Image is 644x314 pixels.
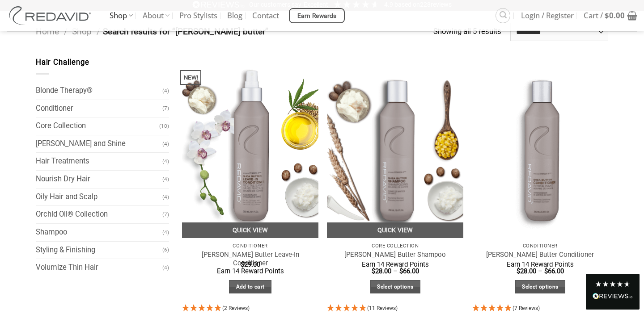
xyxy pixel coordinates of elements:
a: Quick View [182,222,318,238]
a: Add to cart: “Shea Butter Leave-In Conditioner” [229,280,271,294]
a: Shea Butter Conditioner [472,57,609,238]
a: [PERSON_NAME] Butter Conditioner [486,251,594,259]
span: $ [372,267,375,275]
span: Earn Rewards [297,11,337,21]
span: Earn 14 Reward Points [507,260,574,268]
bdi: 66.00 [544,267,564,275]
span: $ [241,260,244,268]
bdi: 0.00 [605,10,625,21]
a: Styling & Finishing [36,242,162,259]
span: $ [605,10,609,21]
a: [PERSON_NAME] Butter Leave-In Conditioner [186,251,314,268]
span: Earn 14 Reward Points [217,267,284,275]
bdi: 66.00 [399,267,419,275]
a: Shea Butter Leave-In Conditioner [182,57,318,238]
a: Select options for “Shea Butter Conditioner” [515,280,565,294]
span: (4) [162,260,169,276]
span: (4) [162,189,169,205]
a: Shea Butter Shampoo [327,57,463,238]
span: Cart / [584,4,625,27]
span: – [538,267,542,275]
span: (4) [162,172,169,187]
a: [PERSON_NAME] Butter Shampoo [344,251,446,259]
span: (7) [162,207,169,222]
span: (7 Reviews) [513,305,540,311]
a: Search [496,8,510,23]
span: (4) [162,83,169,99]
span: (6) [162,242,169,258]
div: Read All Reviews [586,274,640,310]
bdi: 29.00 [241,260,260,268]
select: Shop order [510,23,608,41]
span: (4) [162,154,169,169]
a: Volumize Thin Hair [36,259,162,276]
a: Nourish Dry Hair [36,171,162,188]
a: Conditioner [36,100,162,117]
a: Earn Rewards [289,8,345,23]
span: – [393,267,398,275]
img: REDAVID Shea Butter Shampoo [327,57,463,238]
span: (4) [162,136,169,152]
span: (10) [159,118,169,134]
bdi: 28.00 [517,267,536,275]
a: [PERSON_NAME] and Shine [36,135,162,153]
img: REDAVID Salon Products | United States [7,6,96,25]
span: $ [544,267,548,275]
span: (7) [162,100,169,116]
span: Login / Register [521,4,574,27]
p: Showing all 5 results [433,26,501,38]
img: REVIEWS.io [593,293,633,299]
div: Read All Reviews [593,291,633,303]
a: Quick View [327,222,463,238]
a: Oily Hair and Scalp [36,188,162,206]
a: Blonde Therapy® [36,82,162,100]
a: Shampoo [36,224,162,241]
span: (11 Reviews) [367,305,398,311]
span: Earn 14 Reward Points [362,260,429,268]
p: Conditioner [477,243,604,249]
span: (4) [162,225,169,240]
a: Select options for “Shea Butter Shampoo” [370,280,420,294]
bdi: 28.00 [372,267,391,275]
span: (2 Reviews) [222,305,250,311]
a: Core Collection [36,117,159,135]
span: $ [517,267,520,275]
a: Hair Treatments [36,153,162,170]
span: $ [399,267,403,275]
img: REDAVID Shea Butter Conditioner - 1 [472,57,609,238]
nav: Search results for “[PERSON_NAME] butter” [36,25,433,39]
a: Orchid Oil® Collection [36,206,162,223]
div: 4.8 Stars [595,281,631,288]
p: Core Collection [331,243,459,249]
p: Conditioner [186,243,314,249]
span: Hair Challenge [36,58,89,67]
